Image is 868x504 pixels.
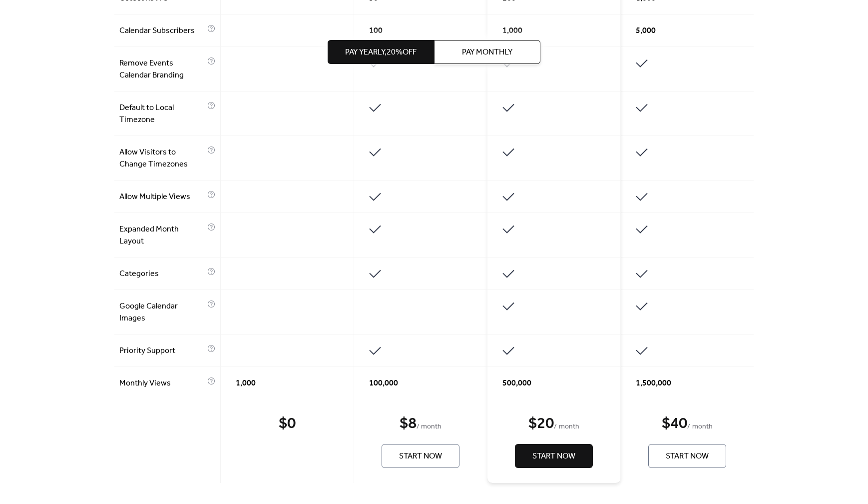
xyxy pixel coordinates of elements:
span: 5,000 [636,25,656,37]
span: 500,000 [502,377,531,389]
span: Remove Events Calendar Branding [119,57,205,81]
button: Start Now [648,444,726,468]
span: / month [554,421,579,433]
span: Google Calendar Images [119,300,205,324]
span: Categories [119,268,205,280]
span: Allow Visitors to Change Timezones [119,146,205,170]
span: Expanded Month Layout [119,223,205,247]
span: Calendar Subscribers [119,25,205,37]
span: Pay Yearly, 20% off [345,46,417,58]
div: $ 0 [279,414,296,434]
span: Monthly Views [119,377,205,389]
span: Allow Multiple Views [119,191,205,203]
span: 1,000 [236,377,256,389]
span: / month [687,421,712,433]
span: Start Now [399,450,442,462]
span: Start Now [532,450,575,462]
span: 1,500,000 [636,377,671,389]
button: Pay Monthly [434,40,540,64]
span: Start Now [666,450,709,462]
button: Start Now [515,444,593,468]
div: $ 20 [528,414,554,434]
div: $ 40 [662,414,687,434]
span: Priority Support [119,345,205,357]
span: Default to Local Timezone [119,102,205,126]
button: Start Now [382,444,459,468]
span: Pay Monthly [462,46,512,58]
div: $ 8 [400,414,417,434]
button: Pay Yearly,20%off [328,40,434,64]
span: / month [417,421,441,433]
span: 100,000 [369,377,398,389]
